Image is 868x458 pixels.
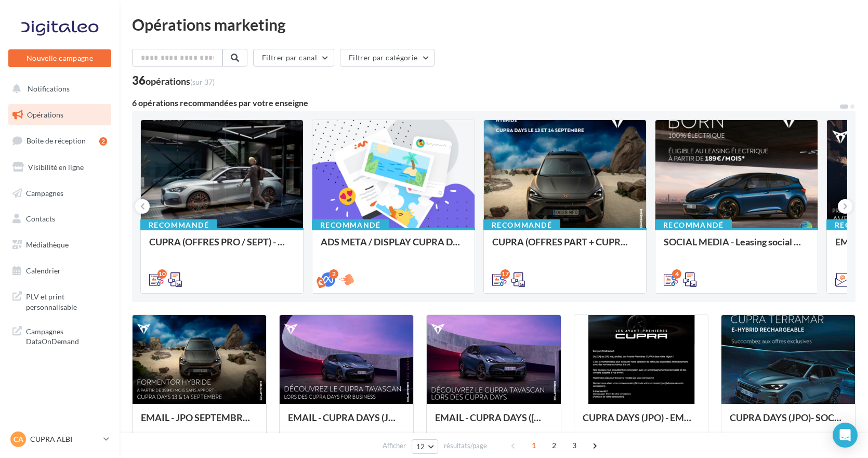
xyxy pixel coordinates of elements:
[730,412,847,433] div: CUPRA DAYS (JPO)- SOCIAL MEDIA
[27,110,63,119] span: Opérations
[140,219,217,231] div: Recommandé
[26,266,61,275] span: Calendrier
[340,49,435,67] button: Filtrer par catégorie
[6,104,113,126] a: Opérations
[8,429,111,449] a: CA CUPRA ALBI
[6,208,113,230] a: Contacts
[6,182,113,204] a: Campagnes
[6,260,113,282] a: Calendrier
[26,240,69,249] span: Médiathèque
[6,234,113,256] a: Médiathèque
[383,441,406,451] span: Afficher
[6,320,113,351] a: Campagnes DataOnDemand
[141,412,258,433] div: EMAIL - JPO SEPTEMBRE 2025
[483,219,560,231] div: Recommandé
[26,290,107,312] span: PLV et print personnalisable
[566,437,583,454] span: 3
[672,269,681,279] div: 4
[99,137,107,146] div: 2
[833,423,858,448] div: Open Intercom Messenger
[157,269,167,279] div: 10
[664,237,809,257] div: SOCIAL MEDIA - Leasing social électrique - CUPRA Born
[28,84,70,93] span: Notifications
[546,437,562,454] span: 2
[146,76,215,86] div: opérations
[253,49,334,67] button: Filtrer par canal
[6,156,113,178] a: Visibilité en ligne
[492,237,638,257] div: CUPRA (OFFRES PART + CUPRA DAYS / SEPT) - SOCIAL MEDIA
[412,439,438,454] button: 12
[132,75,215,86] div: 36
[26,214,55,223] span: Contacts
[132,17,856,32] div: Opérations marketing
[26,188,63,197] span: Campagnes
[190,77,215,86] span: (sur 37)
[501,269,510,279] div: 17
[132,99,839,107] div: 6 opérations recommandées par votre enseigne
[6,129,113,152] a: Boîte de réception2
[435,412,552,433] div: EMAIL - CUPRA DAYS ([GEOGRAPHIC_DATA]) Private Générique
[416,442,425,451] span: 12
[525,437,542,454] span: 1
[444,441,487,451] span: résultats/page
[6,78,109,100] button: Notifications
[8,49,111,67] button: Nouvelle campagne
[27,136,86,145] span: Boîte de réception
[149,237,295,257] div: CUPRA (OFFRES PRO / SEPT) - SOCIAL MEDIA
[26,324,107,347] span: Campagnes DataOnDemand
[329,269,338,279] div: 2
[30,434,99,444] p: CUPRA ALBI
[312,219,389,231] div: Recommandé
[14,434,23,444] span: CA
[583,412,700,433] div: CUPRA DAYS (JPO) - EMAIL + SMS
[321,237,466,257] div: ADS META / DISPLAY CUPRA DAYS Septembre 2025
[655,219,732,231] div: Recommandé
[288,412,405,433] div: EMAIL - CUPRA DAYS (JPO) Fleet Générique
[6,285,113,316] a: PLV et print personnalisable
[28,163,84,172] span: Visibilité en ligne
